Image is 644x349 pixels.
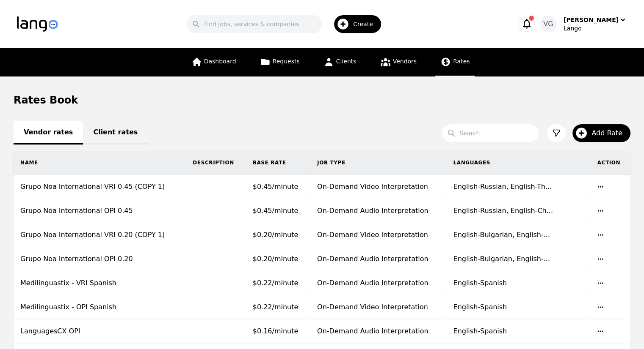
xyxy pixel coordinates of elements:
span: Rates [453,58,470,65]
span: Create [353,20,379,28]
span: $0.20/minute [253,255,299,263]
a: Requests [255,48,305,76]
th: Job Type [310,151,446,175]
span: $0.22/minute [253,279,299,287]
td: Medilinguastix - VRI Spanish [14,271,186,295]
span: Add Rate [591,128,628,138]
div: [PERSON_NAME] [564,16,619,24]
td: On-Demand Audio Interpretation [310,271,446,295]
button: Create [322,12,386,36]
input: Find jobs, services & companies [187,15,322,33]
th: Description [186,151,246,175]
button: Add Rate [572,124,630,142]
td: Grupo Noa International OPI 0.45 [14,199,186,223]
td: Grupo Noa International OPI 0.20 [14,247,186,271]
span: English-Bulgarian, English-... [453,231,550,239]
td: On-Demand Video Interpretation [310,295,446,319]
th: Action [590,151,630,175]
td: On-Demand Audio Interpretation [310,319,446,344]
a: Rates [435,48,475,76]
button: Filter [547,124,566,142]
td: On-Demand Audio Interpretation [310,247,446,271]
td: Grupo Noa International VRI 0.45 (COPY 1) [14,175,186,199]
span: Dashboard [204,58,236,65]
td: On-Demand Video Interpretation [310,175,446,199]
span: $0.20/minute [253,231,299,239]
span: $0.45/minute [253,207,299,215]
a: Clients [318,48,362,76]
div: English-Spanish [453,302,583,312]
button: VG[PERSON_NAME]Lango [540,16,627,33]
span: English-Russian, English-Th... [453,183,552,191]
span: English-Russian, English-Ch... [453,207,553,215]
td: LanguagesCX OPI [14,319,186,344]
div: Lango [564,24,627,33]
img: Logo [17,16,58,32]
td: On-Demand Audio Interpretation [310,199,446,223]
span: VG [543,19,553,29]
span: $0.22/minute [253,303,299,311]
td: Medilinguastix - OPI Spanish [14,295,186,319]
span: $0.45/minute [253,183,299,191]
span: Requests [273,58,300,65]
a: Client rates [83,121,148,145]
div: English-Spanish [453,326,583,336]
td: Grupo Noa International VRI 0.20 (COPY 1) [14,223,186,247]
span: $0.16/minute [253,327,299,335]
th: Languages [446,151,590,175]
th: Base Rate [246,151,310,175]
a: Dashboard [186,48,241,76]
a: Vendors [375,48,422,76]
div: English-Spanish [453,278,583,288]
span: English-Bulgarian, English-... [453,255,550,263]
span: Clients [336,58,357,65]
input: Search [442,124,539,142]
span: Vendors [393,58,417,65]
th: Name [14,151,186,175]
td: On-Demand Video Interpretation [310,223,446,247]
h1: Rates Book [14,93,78,107]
